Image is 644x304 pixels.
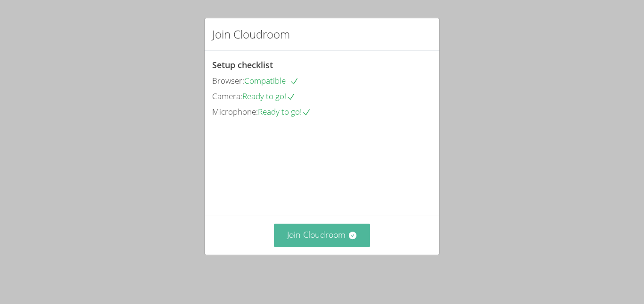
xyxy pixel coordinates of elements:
span: Compatible [244,75,299,86]
span: Browser: [212,75,244,86]
span: Camera: [212,91,242,101]
span: Microphone: [212,106,258,117]
button: Join Cloudroom [274,224,371,247]
span: Ready to go! [242,91,296,101]
h2: Join Cloudroom [212,26,290,43]
span: Setup checklist [212,59,273,70]
span: Ready to go! [258,106,311,117]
